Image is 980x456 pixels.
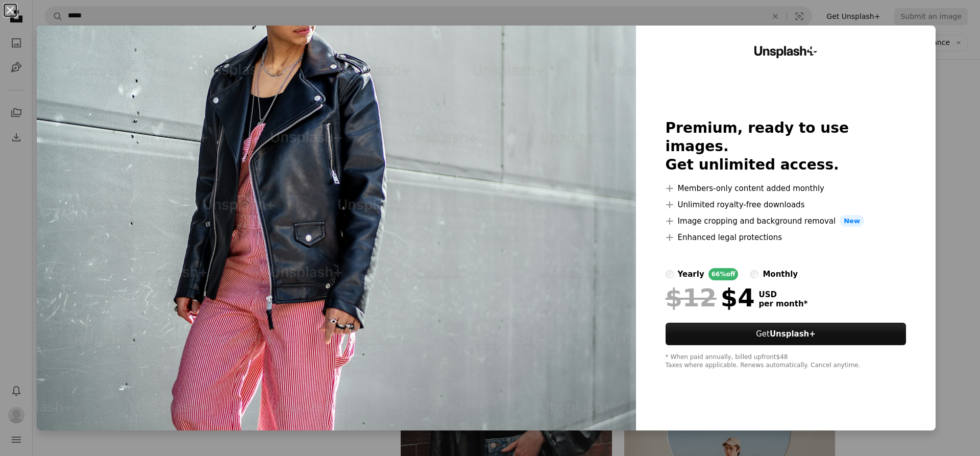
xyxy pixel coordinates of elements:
div: monthly [763,268,798,280]
span: New [840,215,864,227]
div: 66% off [708,268,739,280]
li: Enhanced legal protections [666,231,906,244]
div: * When paid annually, billed upfront $48 Taxes where applicable. Renews automatically. Cancel any... [666,353,906,370]
li: Members-only content added monthly [666,182,906,195]
li: Image cropping and background removal [666,215,906,227]
div: yearly [678,268,704,280]
h2: Premium, ready to use images. Get unlimited access. [666,119,906,174]
input: monthly [750,270,758,278]
span: per month * [759,299,808,308]
div: $4 [666,284,755,311]
a: GetUnsplash+ [666,323,906,345]
span: $12 [666,284,717,311]
input: yearly66%off [666,270,674,278]
li: Unlimited royalty-free downloads [666,199,906,211]
span: USD [759,290,808,299]
strong: Unsplash+ [770,329,816,339]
